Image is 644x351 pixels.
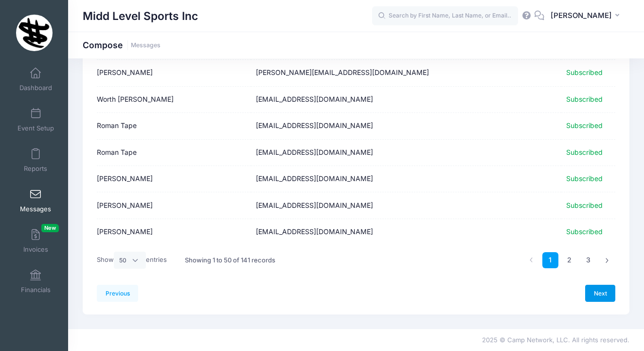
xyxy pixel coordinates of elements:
[482,336,629,344] span: 2025 © Camp Network, LLC. All rights reserved.
[566,148,603,156] span: Subscribed
[251,87,561,113] td: [EMAIL_ADDRESS][DOMAIN_NAME]
[21,286,51,294] span: Financials
[13,103,59,137] a: Event Setup
[97,166,251,192] td: [PERSON_NAME]
[83,40,161,50] h1: Compose
[97,113,251,139] td: Roman Tape
[97,192,251,219] td: [PERSON_NAME]
[585,285,615,301] a: Next
[251,113,561,139] td: [EMAIL_ADDRESS][DOMAIN_NAME]
[566,68,603,76] span: Subscribed
[97,87,251,113] td: Worth [PERSON_NAME]
[372,6,518,26] input: Search by First Name, Last Name, or Email...
[97,252,167,268] label: Show entries
[542,252,558,268] a: 1
[251,140,561,166] td: [EMAIL_ADDRESS][DOMAIN_NAME]
[13,224,59,258] a: InvoicesNew
[251,219,561,245] td: [EMAIL_ADDRESS][DOMAIN_NAME]
[544,5,629,27] button: [PERSON_NAME]
[16,15,53,51] img: Midd Level Sports Inc
[97,60,251,86] td: [PERSON_NAME]
[251,166,561,192] td: [EMAIL_ADDRESS][DOMAIN_NAME]
[114,252,146,268] select: Showentries
[24,165,47,173] span: Reports
[185,249,275,272] div: Showing 1 to 50 of 141 records
[566,121,603,129] span: Subscribed
[251,60,561,86] td: [PERSON_NAME][EMAIL_ADDRESS][DOMAIN_NAME]
[566,95,603,103] span: Subscribed
[580,252,596,268] a: 3
[131,42,161,49] a: Messages
[18,124,54,132] span: Event Setup
[20,205,51,213] span: Messages
[566,201,603,209] span: Subscribed
[83,5,198,27] h1: Midd Level Sports Inc
[41,224,59,232] span: New
[13,184,59,218] a: Messages
[97,285,138,301] a: Previous
[566,227,603,236] span: Subscribed
[23,245,48,254] span: Invoices
[13,264,59,298] a: Financials
[561,252,577,268] a: 2
[19,84,52,92] span: Dashboard
[566,174,603,183] span: Subscribed
[97,140,251,166] td: Roman Tape
[551,10,612,21] span: [PERSON_NAME]
[13,62,59,96] a: Dashboard
[251,192,561,219] td: [EMAIL_ADDRESS][DOMAIN_NAME]
[97,219,251,245] td: [PERSON_NAME]
[13,143,59,177] a: Reports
